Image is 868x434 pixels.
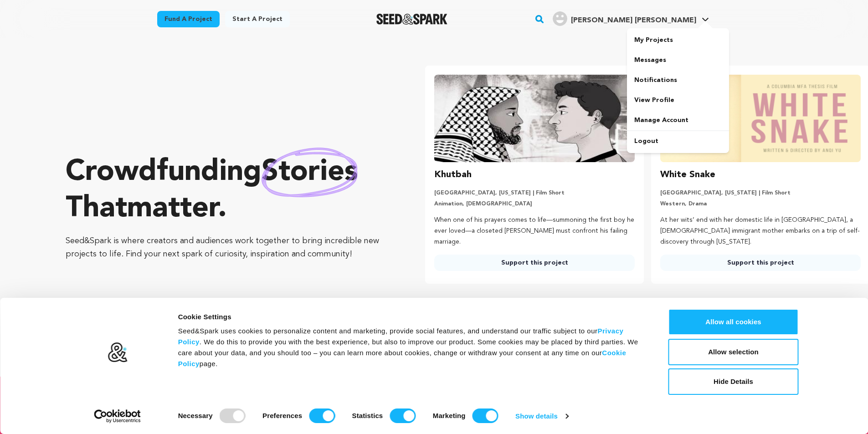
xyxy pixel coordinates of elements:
a: Support this project [660,255,861,271]
div: Seed&Spark uses cookies to personalize content and marketing, provide social features, and unders... [178,326,648,369]
img: White Snake image [660,75,861,162]
strong: Marketing [433,412,466,419]
strong: Statistics [352,412,383,419]
img: Seed&Spark Logo Dark Mode [376,14,448,25]
div: Cookie Settings [178,311,648,322]
h3: White Snake [660,168,715,182]
p: When one of his prayers comes to life—summoning the first boy he ever loved—a closeted [PERSON_NA... [434,215,635,247]
p: Crowdfunding that . [66,154,389,227]
h3: Khutbah [434,168,472,182]
strong: Preferences [262,412,302,419]
p: Animation, [DEMOGRAPHIC_DATA] [434,200,635,208]
span: matter [127,194,218,224]
button: Allow all cookies [668,309,799,335]
strong: Necessary [178,412,213,419]
img: user.png [553,11,567,26]
p: [GEOGRAPHIC_DATA], [US_STATE] | Film Short [660,189,861,197]
p: At her wits’ end with her domestic life in [GEOGRAPHIC_DATA], a [DEMOGRAPHIC_DATA] immigrant moth... [660,215,861,247]
p: Seed&Spark is where creators and audiences work together to bring incredible new projects to life... [66,235,389,261]
a: Fund a project [157,11,220,27]
div: Mulligan J.'s Profile [553,11,696,26]
a: Usercentrics Cookiebot - opens in a new window [77,409,157,423]
button: Hide Details [668,368,799,395]
p: Western, Drama [660,200,861,208]
a: Show details [515,409,568,423]
a: Notifications [627,70,729,90]
a: Messages [627,50,729,70]
img: hand sketched image [262,148,358,197]
a: Logout [627,131,729,151]
a: Support this project [434,255,635,271]
a: View Profile [627,90,729,110]
span: Mulligan J.'s Profile [551,10,711,29]
a: Manage Account [627,110,729,130]
a: Seed&Spark Homepage [376,14,448,25]
a: My Projects [627,30,729,50]
p: [GEOGRAPHIC_DATA], [US_STATE] | Film Short [434,189,635,197]
a: Start a project [225,11,290,27]
img: Khutbah image [434,75,635,162]
a: Mulligan J.'s Profile [551,10,711,26]
span: [PERSON_NAME] [PERSON_NAME] [571,17,696,24]
img: logo [107,342,128,363]
button: Allow selection [668,339,799,365]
